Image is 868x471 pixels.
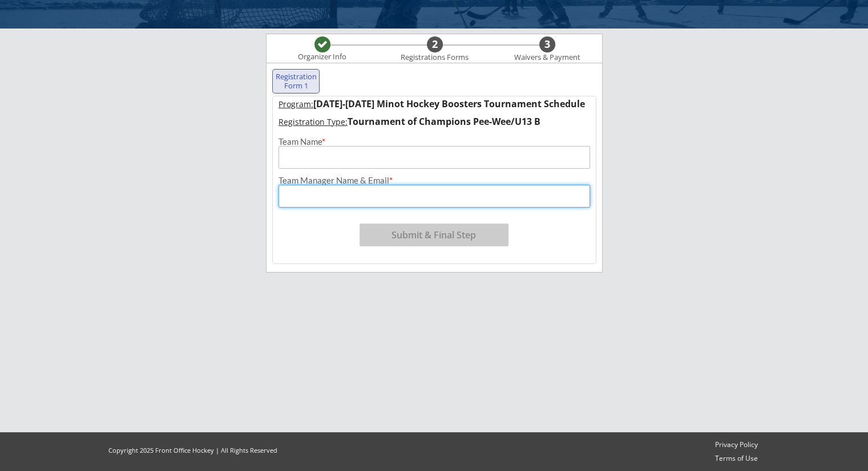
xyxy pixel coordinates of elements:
[395,53,474,62] div: Registrations Forms
[427,38,443,51] div: 2
[278,116,348,127] u: Registration Type:
[710,454,763,464] a: Terms of Use
[710,440,763,450] a: Privacy Policy
[348,115,540,128] strong: Tournament of Champions Pee-Wee/U13 B
[275,72,317,90] div: Registration Form 1
[313,98,585,110] strong: [DATE]-[DATE] Minot Hockey Boosters Tournament Schedule
[278,176,590,185] div: Team Manager Name & Email
[539,38,555,51] div: 3
[360,224,508,246] button: Submit & Final Step
[291,52,354,62] div: Organizer Info
[98,446,288,454] div: Copyright 2025 Front Office Hockey | All Rights Reserved
[278,99,313,109] u: Program:
[278,137,590,146] div: Team Name
[508,53,587,62] div: Waivers & Payment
